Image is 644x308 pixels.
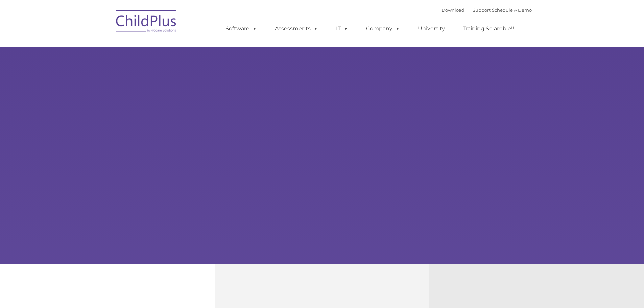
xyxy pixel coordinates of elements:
[268,22,325,35] a: Assessments
[329,22,355,35] a: IT
[442,7,532,13] font: |
[456,22,521,35] a: Training Scramble!!
[411,22,452,35] a: University
[359,22,407,35] a: Company
[113,5,180,39] img: ChildPlus by Procare Solutions
[492,7,532,13] a: Schedule A Demo
[442,7,464,13] a: Download
[219,22,264,35] a: Software
[473,7,491,13] a: Support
